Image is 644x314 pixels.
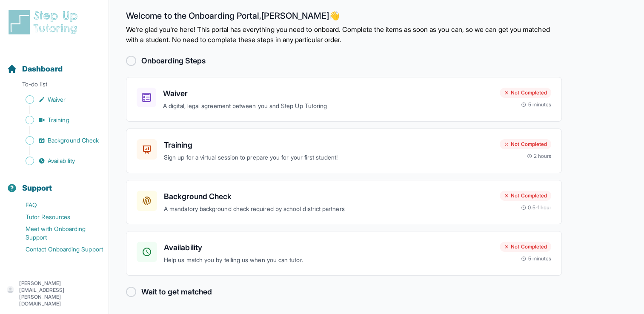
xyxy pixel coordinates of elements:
button: Dashboard [3,49,105,78]
button: Support [3,168,105,197]
a: Background Check [7,134,109,146]
div: Not Completed [500,88,551,98]
div: Not Completed [500,191,551,201]
h2: Welcome to the Onboarding Portal, [PERSON_NAME] 👋 [126,11,562,24]
div: 5 minutes [521,101,551,108]
a: Dashboard [7,63,63,75]
span: Dashboard [22,63,63,75]
a: WaiverA digital, legal agreement between you and Step Up TutoringNot Completed5 minutes [126,77,562,122]
div: Not Completed [500,242,551,252]
div: 5 minutes [521,255,551,262]
h3: Waiver [163,88,493,100]
span: Waiver [48,95,66,104]
h3: Background Check [164,191,493,203]
h3: Training [164,139,493,151]
p: We're glad you're here! This portal has everything you need to onboard. Complete the items as soo... [126,24,562,45]
span: Background Check [48,136,99,145]
a: TrainingSign up for a virtual session to prepare you for your first student!Not Completed2 hours [126,128,562,173]
div: 0.5-1 hour [521,204,551,211]
p: To-do list [3,80,105,92]
h2: Wait to get matched [141,286,212,298]
a: Tutor Resources [7,211,109,223]
img: logo [7,9,83,36]
a: FAQ [7,199,109,211]
span: Availability [48,157,75,165]
a: Contact Onboarding Support [7,243,109,255]
span: Training [48,116,69,124]
span: Support [22,182,52,194]
a: Background CheckA mandatory background check required by school district partnersNot Completed0.5... [126,180,562,225]
button: [PERSON_NAME][EMAIL_ADDRESS][PERSON_NAME][DOMAIN_NAME] [7,280,102,307]
p: A digital, legal agreement between you and Step Up Tutoring [163,101,493,111]
a: Meet with Onboarding Support [7,223,109,243]
p: Sign up for a virtual session to prepare you for your first student! [164,153,493,163]
div: 2 hours [527,153,552,160]
a: Training [7,114,109,126]
p: [PERSON_NAME][EMAIL_ADDRESS][PERSON_NAME][DOMAIN_NAME] [19,280,102,307]
a: Availability [7,155,109,167]
h3: Availability [164,242,493,254]
a: Waiver [7,94,109,106]
div: Not Completed [500,139,551,149]
p: A mandatory background check required by school district partners [164,204,493,214]
a: AvailabilityHelp us match you by telling us when you can tutor.Not Completed5 minutes [126,231,562,276]
h2: Onboarding Steps [141,55,206,67]
p: Help us match you by telling us when you can tutor. [164,255,493,265]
